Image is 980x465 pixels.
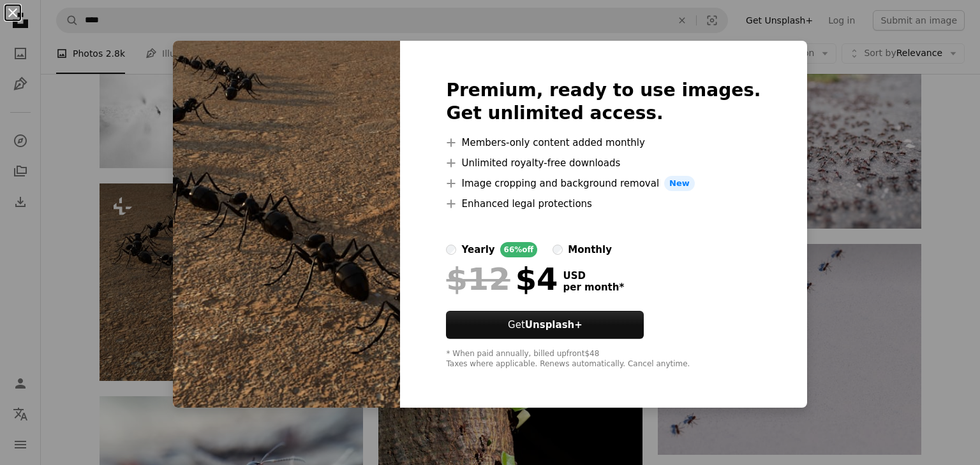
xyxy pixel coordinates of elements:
div: $4 [446,262,558,296]
div: monthly [568,242,612,257]
li: Unlimited royalty-free downloads [446,155,761,171]
strong: Unsplash+ [525,319,583,331]
span: per month * [563,282,624,293]
h2: Premium, ready to use images. Get unlimited access. [446,79,761,125]
li: Image cropping and background removal [446,176,761,191]
input: monthly [553,245,563,255]
div: * When paid annually, billed upfront $48 Taxes where applicable. Renews automatically. Cancel any... [446,349,761,369]
input: yearly66%off [446,245,456,255]
img: premium_photo-1722811376945-2ee83126ffe6 [173,41,400,408]
li: Enhanced legal protections [446,196,761,211]
span: USD [563,270,624,282]
span: New [664,176,695,191]
button: GetUnsplash+ [446,311,644,339]
div: yearly [461,242,494,257]
div: 66% off [500,242,538,257]
li: Members-only content added monthly [446,135,761,150]
span: $12 [446,262,510,296]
